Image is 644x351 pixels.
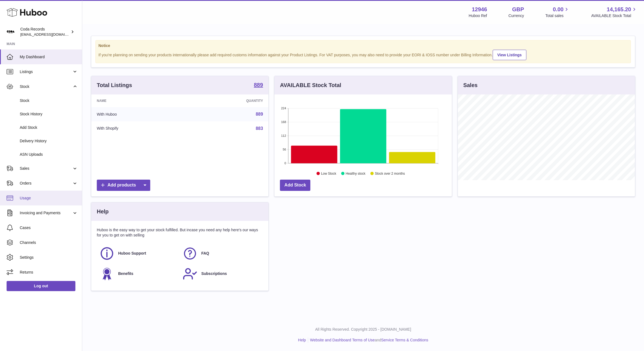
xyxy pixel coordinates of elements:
a: Benefits [100,266,177,281]
th: Name [91,94,187,107]
h3: Help [97,208,109,215]
strong: 889 [254,82,263,88]
a: Subscriptions [183,266,260,281]
text: 224 [281,107,286,110]
th: Quantity [187,94,269,107]
td: With Huboo [91,107,187,121]
span: Settings [20,255,78,260]
text: Low Stock [321,172,336,176]
p: Huboo is the easy way to get your stock fulfilled. But incase you need any help here's our ways f... [97,227,263,238]
h3: Total Listings [97,82,132,89]
a: 883 [256,126,263,131]
span: Orders [20,181,72,186]
text: 168 [281,120,286,124]
span: Stock [20,84,72,89]
h3: Sales [463,82,478,89]
div: Currency [509,13,524,18]
a: 0.00 Total sales [545,6,570,18]
text: Stock over 2 months [375,172,405,176]
span: 0.00 [553,6,564,13]
a: FAQ [183,246,260,261]
a: 889 [254,82,263,89]
a: 14,165.20 AVAILABLE Stock Total [591,6,637,18]
a: Service Terms & Conditions [381,338,428,342]
span: Total sales [545,13,570,18]
div: Huboo Ref [469,13,487,18]
text: 112 [281,134,286,137]
img: haz@pcatmedia.com [7,28,15,36]
span: Huboo Support [118,251,146,256]
div: Coda Records [20,27,70,37]
span: ASN Uploads [20,152,78,157]
a: Add products [97,180,150,191]
a: 889 [256,112,263,116]
span: Benefits [118,271,133,276]
p: All Rights Reserved. Copyright 2025 - [DOMAIN_NAME] [87,327,640,332]
span: Delivery History [20,138,78,144]
td: With Shopify [91,121,187,136]
span: FAQ [201,251,209,256]
strong: GBP [512,6,524,13]
text: Healthy stock [346,172,366,176]
span: 14,165.20 [607,6,631,13]
h3: AVAILABLE Stock Total [280,82,341,89]
text: 0 [285,161,286,165]
a: Website and Dashboard Terms of Use [310,338,375,342]
a: Log out [7,281,75,291]
span: Sales [20,166,72,171]
strong: 12946 [472,6,487,13]
span: Add Stock [20,125,78,130]
span: Invoicing and Payments [20,210,72,216]
span: My Dashboard [20,54,78,60]
span: AVAILABLE Stock Total [591,13,637,18]
text: 56 [283,148,286,151]
span: Channels [20,240,78,245]
a: Add Stock [280,180,310,191]
span: Stock History [20,112,78,117]
div: If you're planning on sending your products internationally please add required customs informati... [98,49,628,60]
span: [EMAIL_ADDRESS][DOMAIN_NAME] [20,32,81,37]
li: and [308,338,428,343]
span: Usage [20,196,78,201]
span: Subscriptions [201,271,227,276]
strong: Notice [98,43,628,48]
span: Returns [20,270,78,275]
a: View Listings [493,50,526,60]
span: Cases [20,225,78,230]
span: Stock [20,98,78,103]
a: Help [298,338,306,342]
span: Listings [20,69,72,74]
a: Huboo Support [100,246,177,261]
